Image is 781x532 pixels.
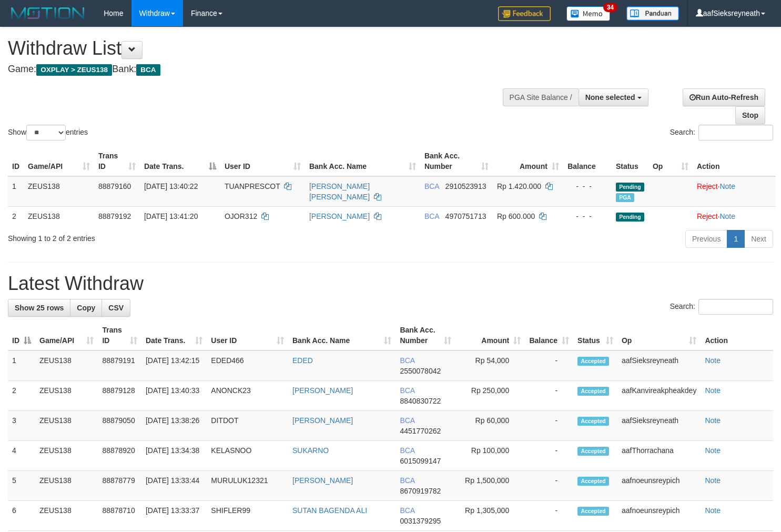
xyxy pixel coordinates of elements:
span: None selected [585,93,635,102]
a: Next [744,230,773,248]
th: Trans ID: activate to sort column ascending [94,146,140,176]
input: Search: [698,125,773,140]
th: Bank Acc. Number: activate to sort column ascending [420,146,493,176]
td: - [525,381,573,411]
td: - [525,441,573,471]
td: KELASNOO [207,441,288,471]
td: 4 [8,441,35,471]
span: BCA [400,506,414,515]
span: BCA [136,64,160,76]
th: Bank Acc. Name: activate to sort column ascending [288,320,395,350]
td: Rp 250,000 [455,381,525,411]
span: Copy 8670919782 to clipboard [400,487,441,495]
a: Stop [735,106,765,124]
td: 1 [8,350,35,381]
a: Note [705,386,721,395]
a: Show 25 rows [8,299,70,317]
td: SHIFLER99 [207,501,288,531]
td: Rp 1,305,000 [455,501,525,531]
span: Pending [616,213,644,222]
div: - - - [567,181,607,192]
span: TUANPRESCOT [225,182,280,190]
td: 6 [8,501,35,531]
a: Note [719,182,735,190]
span: Accepted [577,447,609,456]
h1: Withdraw List [8,38,510,59]
td: - [525,350,573,381]
td: [DATE] 13:40:33 [141,381,207,411]
th: Amount: activate to sort column ascending [493,146,563,176]
td: aafnoeunsreypich [617,471,701,501]
label: Search: [670,299,773,315]
span: BCA [400,446,414,455]
input: Search: [698,299,773,315]
td: [DATE] 13:33:37 [141,501,207,531]
td: MURULUK12321 [207,471,288,501]
td: 88879128 [98,381,141,411]
img: MOTION_logo.png [8,5,88,21]
a: [PERSON_NAME] [292,476,353,485]
td: ZEUS138 [35,381,98,411]
span: BCA [400,386,414,395]
span: Marked by aafnoeunsreypich [616,193,634,202]
span: Rp 600.000 [497,212,535,220]
th: Balance [563,146,612,176]
span: Pending [616,183,644,192]
td: ZEUS138 [35,411,98,441]
th: Game/API: activate to sort column ascending [24,146,94,176]
td: Rp 54,000 [455,350,525,381]
span: Copy 6015099147 to clipboard [400,457,441,465]
span: [DATE] 13:40:22 [144,182,198,190]
img: panduan.png [626,6,679,21]
td: 3 [8,411,35,441]
a: [PERSON_NAME] [PERSON_NAME] [309,182,370,201]
span: BCA [424,212,439,220]
td: ZEUS138 [35,441,98,471]
td: aafKanvireakpheakdey [617,381,701,411]
th: Trans ID: activate to sort column ascending [98,320,141,350]
th: Bank Acc. Name: activate to sort column ascending [305,146,420,176]
span: OJOR312 [225,212,257,220]
span: Copy 0031379295 to clipboard [400,517,441,525]
span: OXPLAY > ZEUS138 [36,64,112,76]
span: Copy 2550078042 to clipboard [400,367,441,375]
div: PGA Site Balance / [503,88,579,106]
a: Run Auto-Refresh [683,88,765,106]
th: Bank Acc. Number: activate to sort column ascending [395,320,455,350]
span: Rp 1.420.000 [497,182,541,190]
td: Rp 100,000 [455,441,525,471]
td: ANONCK23 [207,381,288,411]
th: Date Trans.: activate to sort column descending [140,146,220,176]
span: Copy [77,304,95,312]
span: 88879192 [98,212,131,220]
td: 2 [8,206,24,226]
td: aafSieksreyneath [617,411,701,441]
td: ZEUS138 [35,471,98,501]
td: aafSieksreyneath [617,350,701,381]
th: Status: activate to sort column ascending [573,320,617,350]
td: 88879050 [98,411,141,441]
span: BCA [400,476,414,485]
span: [DATE] 13:41:20 [144,212,198,220]
th: Status [612,146,648,176]
th: Op: activate to sort column ascending [617,320,701,350]
a: [PERSON_NAME] [292,386,353,395]
a: 1 [727,230,745,248]
span: Show 25 rows [15,304,64,312]
h4: Game: Bank: [8,64,510,75]
td: 2 [8,381,35,411]
span: 88879160 [98,182,131,190]
td: 88878779 [98,471,141,501]
select: Showentries [26,125,66,140]
span: BCA [400,356,414,365]
td: 88879191 [98,350,141,381]
span: Copy 2910523913 to clipboard [445,182,486,190]
span: BCA [400,416,414,425]
a: Note [705,356,721,365]
a: Copy [70,299,102,317]
span: Accepted [577,507,609,516]
th: ID: activate to sort column descending [8,320,35,350]
label: Search: [670,125,773,140]
h1: Latest Withdraw [8,273,773,294]
a: SUKARNO [292,446,329,455]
